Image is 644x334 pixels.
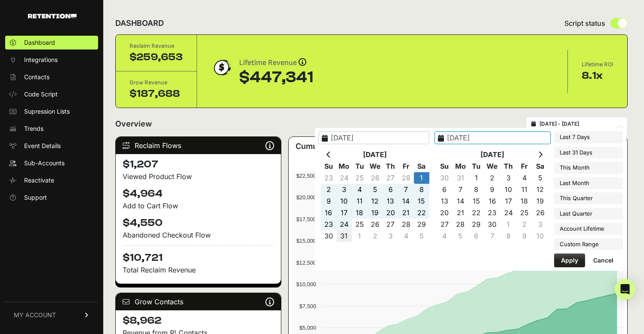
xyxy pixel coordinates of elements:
[516,230,532,242] td: 9
[321,195,336,207] td: 9
[5,139,98,153] a: Event Details
[453,161,468,172] th: Mo
[336,161,352,172] th: Mo
[352,184,367,195] td: 4
[24,90,58,99] span: Code Script
[383,230,398,242] td: 3
[500,161,516,172] th: Th
[24,56,58,64] span: Integrations
[239,69,313,86] div: $447,341
[554,223,623,235] li: Account Lifetime
[5,53,98,67] a: Integrations
[500,172,516,184] td: 3
[516,207,532,219] td: 25
[367,161,383,172] th: We
[453,219,468,230] td: 28
[414,172,429,184] td: 1
[398,207,414,219] td: 21
[532,207,548,219] td: 26
[453,149,533,161] th: [DATE]
[468,172,484,184] td: 1
[296,140,374,152] h3: Cumulative Revenue
[468,230,484,242] td: 6
[516,172,532,184] td: 4
[5,87,98,101] a: Code Script
[554,192,623,204] li: This Quarter
[24,124,43,133] span: Trends
[123,265,274,275] p: Total Reclaim Revenue
[5,173,98,187] a: Reactivate
[116,293,281,310] div: Grow Contacts
[24,159,65,167] span: Sub-Accounts
[554,238,623,251] li: Custom Range
[24,193,47,202] span: Support
[321,184,336,195] td: 2
[500,219,516,230] td: 1
[500,184,516,195] td: 10
[299,325,316,331] text: $5,000
[554,254,585,267] button: Apply
[211,57,232,78] img: dollar-coin-05c43ed7efb7bc0c12610022525b4bbbb207c7efeef5aecc26f025e68dcafac9.png
[123,314,274,328] h4: $8,962
[352,207,367,219] td: 18
[367,230,383,242] td: 2
[437,230,453,242] td: 4
[352,161,367,172] th: Tu
[468,219,484,230] td: 29
[586,254,620,267] button: Cancel
[129,50,183,64] div: $259,653
[414,207,429,219] td: 22
[500,207,516,219] td: 24
[5,70,98,84] a: Contacts
[437,161,453,172] th: Su
[554,162,623,174] li: This Month
[352,195,367,207] td: 11
[352,172,367,184] td: 25
[352,219,367,230] td: 25
[554,177,623,189] li: Last Month
[24,107,70,116] span: Supression Lists
[129,42,183,50] div: Reclaim Revenue
[554,131,623,143] li: Last 7 Days
[123,187,274,201] h4: $4,964
[123,201,274,211] div: Add to Cart Flow
[414,184,429,195] td: 8
[484,230,500,242] td: 7
[398,230,414,242] td: 4
[516,219,532,230] td: 2
[367,172,383,184] td: 26
[500,195,516,207] td: 17
[453,195,468,207] td: 14
[453,207,468,219] td: 21
[554,147,623,159] li: Last 31 Days
[500,230,516,242] td: 8
[367,207,383,219] td: 19
[484,195,500,207] td: 16
[5,156,98,170] a: Sub-Accounts
[398,172,414,184] td: 28
[414,195,429,207] td: 15
[296,260,316,266] text: $12,500
[532,195,548,207] td: 19
[5,191,98,204] a: Support
[383,184,398,195] td: 6
[321,230,336,242] td: 30
[532,184,548,195] td: 12
[437,207,453,219] td: 20
[5,302,98,328] a: MY ACCOUNT
[398,184,414,195] td: 7
[14,311,56,319] span: MY ACCOUNT
[383,219,398,230] td: 27
[5,122,98,136] a: Trends
[532,219,548,230] td: 3
[115,118,152,130] h2: Overview
[582,69,613,83] div: 8.1x
[532,161,548,172] th: Sa
[367,195,383,207] td: 12
[615,279,635,300] div: Open Intercom Messenger
[296,194,316,201] text: $20,000
[116,137,281,154] div: Reclaim Flows
[367,184,383,195] td: 5
[398,219,414,230] td: 28
[516,161,532,172] th: Fr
